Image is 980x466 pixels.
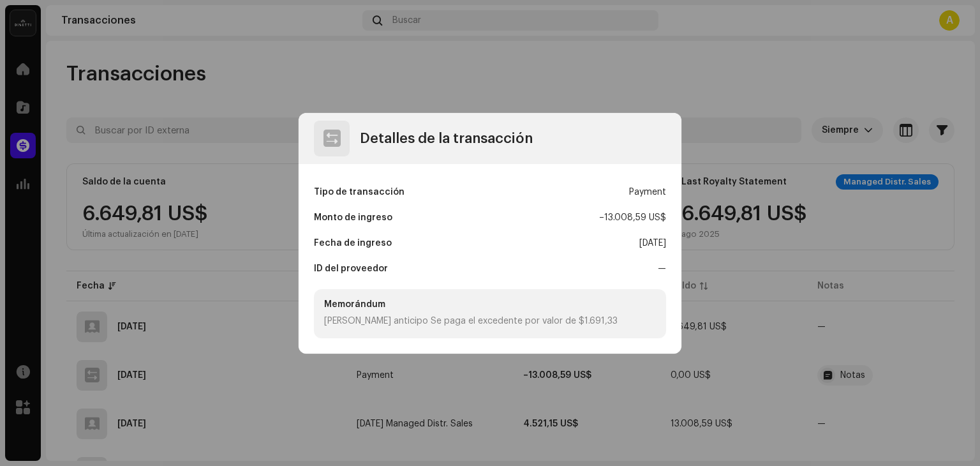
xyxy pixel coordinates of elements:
[360,131,533,146] div: Detalles de la transacción
[314,256,388,282] div: ID del proveedor
[314,205,392,230] div: Monto de ingreso
[639,230,666,256] div: [DATE]
[658,256,666,282] div: —
[324,299,656,310] div: Memorándum
[314,179,405,205] div: Tipo de transacción
[599,205,666,230] div: 13.008,59 US$
[324,315,656,328] div: [PERSON_NAME] anticipo Se paga el excedente por valor de $1.691,33
[629,179,666,205] div: Payment
[599,213,604,222] span: –
[314,230,392,256] div: Fecha de ingreso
